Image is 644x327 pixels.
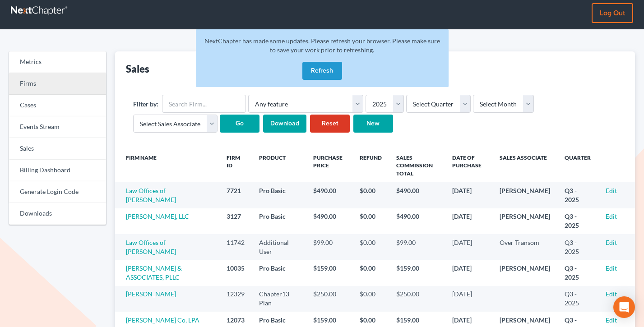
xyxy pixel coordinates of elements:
[126,239,176,255] a: Law Offices of [PERSON_NAME]
[306,234,352,260] td: $99.00
[126,62,149,75] div: Sales
[389,260,445,286] td: $159.00
[352,149,389,182] th: Refund
[126,290,176,298] a: [PERSON_NAME]
[133,99,158,109] label: Filter by:
[606,290,617,298] a: Edit
[389,208,445,234] td: $490.00
[126,187,176,203] a: Law Offices of [PERSON_NAME]
[219,260,252,286] td: 10035
[557,234,598,260] td: Q3 - 2025
[557,286,598,312] td: Q3 - 2025
[492,182,557,208] td: [PERSON_NAME]
[310,115,350,133] a: Reset
[252,260,306,286] td: Pro Basic
[9,203,106,225] a: Downloads
[606,187,617,194] a: Edit
[219,149,252,182] th: Firm ID
[219,286,252,312] td: 12329
[389,182,445,208] td: $490.00
[492,149,557,182] th: Sales Associate
[557,260,598,286] td: Q3 - 2025
[445,208,492,234] td: [DATE]
[115,149,219,182] th: Firm Name
[306,149,352,182] th: Purchase Price
[445,286,492,312] td: [DATE]
[613,296,635,318] div: Open Intercom Messenger
[9,181,106,203] a: Generate Login Code
[162,95,246,113] input: Search Firm...
[445,260,492,286] td: [DATE]
[219,234,252,260] td: 11742
[306,182,352,208] td: $490.00
[252,286,306,312] td: Chapter13 Plan
[126,212,189,220] a: [PERSON_NAME], LLC
[352,208,389,234] td: $0.00
[606,239,617,246] a: Edit
[9,116,106,138] a: Events Stream
[252,234,306,260] td: Additional User
[252,182,306,208] td: Pro Basic
[9,95,106,116] a: Cases
[219,208,252,234] td: 3127
[306,286,352,312] td: $250.00
[352,286,389,312] td: $0.00
[306,208,352,234] td: $490.00
[9,138,106,160] a: Sales
[220,115,259,133] input: Go
[9,160,106,181] a: Billing Dashboard
[492,260,557,286] td: [PERSON_NAME]
[263,115,306,133] input: Download
[606,316,617,324] a: Edit
[445,149,492,182] th: Date of Purchase
[252,208,306,234] td: Pro Basic
[492,208,557,234] td: [PERSON_NAME]
[557,208,598,234] td: Q3 - 2025
[606,264,617,272] a: Edit
[219,182,252,208] td: 7721
[606,212,617,220] a: Edit
[126,264,182,281] a: [PERSON_NAME] & ASSOCIATES, PLLC
[445,182,492,208] td: [DATE]
[389,234,445,260] td: $99.00
[445,234,492,260] td: [DATE]
[126,316,199,324] a: [PERSON_NAME] Co, LPA
[252,149,306,182] th: Product
[302,62,342,80] button: Refresh
[9,51,106,73] a: Metrics
[352,260,389,286] td: $0.00
[306,260,352,286] td: $159.00
[9,73,106,95] a: Firms
[352,182,389,208] td: $0.00
[592,3,633,23] a: Log out
[557,149,598,182] th: Quarter
[204,37,440,54] span: NextChapter has made some updates. Please refresh your browser. Please make sure to save your wor...
[557,182,598,208] td: Q3 - 2025
[389,149,445,182] th: Sales Commission Total
[352,234,389,260] td: $0.00
[353,115,393,133] a: New
[389,286,445,312] td: $250.00
[492,234,557,260] td: Over Transom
